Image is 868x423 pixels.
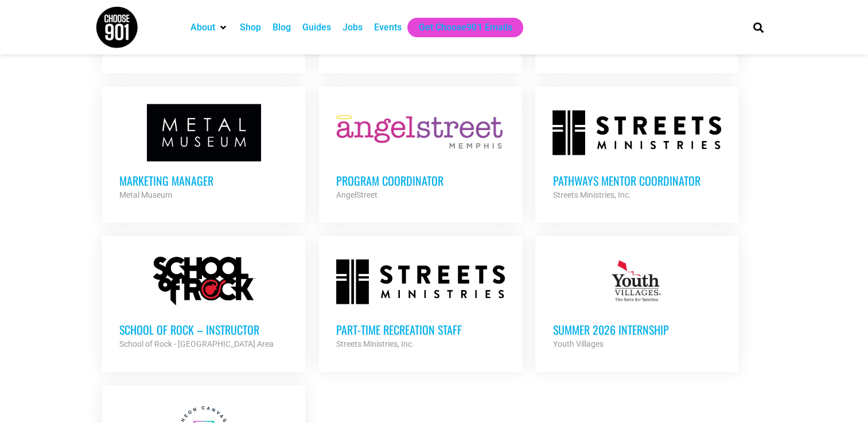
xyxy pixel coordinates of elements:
div: Search [749,18,768,37]
strong: Metal Museum [119,190,172,199]
a: Shop [240,21,261,34]
a: Blog [273,21,291,34]
strong: Youth Villages [552,339,603,348]
a: Program Coordinator AngelStreet [319,87,522,219]
a: Events [374,21,402,34]
a: Marketing Manager Metal Museum [102,87,305,219]
strong: Streets Ministries, Inc. [552,190,630,199]
h3: Marketing Manager [119,173,288,188]
strong: AngelStreet [336,190,377,199]
a: Pathways Mentor Coordinator Streets Ministries, Inc. [535,87,738,219]
a: School of Rock – Instructor School of Rock - [GEOGRAPHIC_DATA] Area [102,236,305,368]
a: Summer 2026 Internship Youth Villages [535,236,738,368]
a: About [190,21,215,34]
h3: Summer 2026 Internship [552,322,721,337]
h3: School of Rock – Instructor [119,322,288,337]
a: Get Choose901 Emails [419,21,512,34]
strong: Streets Ministries, Inc. [336,339,414,348]
div: About [185,18,234,37]
h3: Pathways Mentor Coordinator [552,173,721,188]
a: Jobs [342,21,363,34]
h3: Program Coordinator [336,173,505,188]
a: Part-time Recreation Staff Streets Ministries, Inc. [319,236,522,368]
h3: Part-time Recreation Staff [336,322,505,337]
nav: Main nav [185,18,733,37]
a: Guides [302,21,331,34]
strong: School of Rock - [GEOGRAPHIC_DATA] Area [119,339,274,348]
